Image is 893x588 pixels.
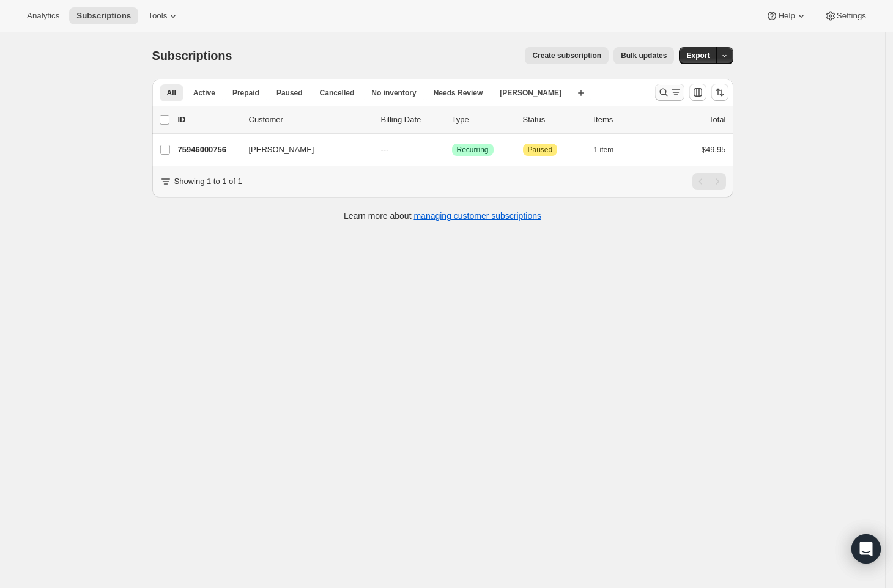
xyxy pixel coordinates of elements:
span: Active [193,88,215,98]
span: Subscriptions [76,11,131,21]
button: Analytics [20,7,67,24]
button: Create new view [571,84,591,101]
span: Bulk updates [621,51,667,61]
p: ID [178,114,239,126]
span: [PERSON_NAME] [249,144,314,156]
a: managing customer subscriptions [413,211,541,221]
span: Create subscription [532,51,601,61]
button: Export [679,47,717,64]
button: Create subscription [525,47,609,64]
span: Export [686,51,710,61]
button: Customize table column order and visibility [689,84,706,101]
span: Paused [276,88,303,98]
span: Help [778,11,795,21]
div: Type [452,114,513,126]
span: Cancelled [320,88,355,98]
div: Open Intercom Messenger [851,534,881,564]
span: No inventory [371,88,416,98]
div: IDCustomerBilling DateTypeStatusItemsTotal [178,114,726,126]
button: Tools [141,7,187,24]
button: Search and filter results [655,84,684,101]
span: Prepaid [232,88,259,98]
p: Total [709,114,725,126]
button: [PERSON_NAME] [242,140,364,160]
button: Subscriptions [69,7,138,24]
button: Settings [817,7,873,24]
p: Status [523,114,584,126]
button: Sort the results [711,84,728,101]
button: Bulk updates [613,47,674,64]
span: 1 item [594,145,614,155]
span: Tools [148,11,167,21]
button: 1 item [594,141,628,158]
span: Needs Review [434,88,483,98]
span: --- [381,145,389,154]
p: Billing Date [381,114,442,126]
button: Help [758,7,814,24]
span: Recurring [457,145,489,155]
span: All [167,88,176,98]
p: 75946000756 [178,144,239,156]
div: Items [594,114,655,126]
p: Showing 1 to 1 of 1 [174,175,242,188]
p: Customer [249,114,371,126]
div: 75946000756[PERSON_NAME]---SuccessRecurringAttentionPaused1 item$49.95 [178,141,726,158]
nav: Pagination [692,173,726,190]
span: Analytics [27,11,59,21]
span: $49.95 [702,145,726,154]
span: Paused [528,145,553,155]
span: Subscriptions [152,49,232,62]
span: [PERSON_NAME] [500,88,561,98]
span: Settings [837,11,866,21]
p: Learn more about [344,210,541,222]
